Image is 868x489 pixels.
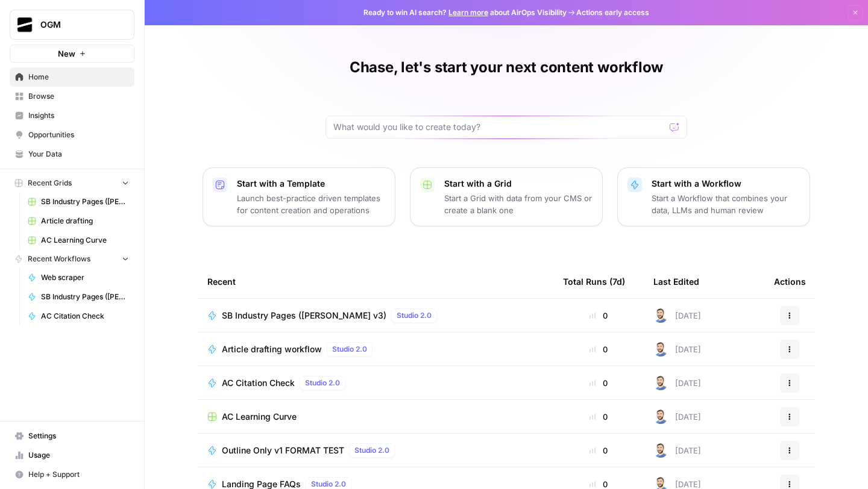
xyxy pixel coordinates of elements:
[22,307,134,326] a: AC Citation Check
[10,465,134,484] button: Help + Support
[222,343,322,355] span: Article drafting workflow
[207,443,544,458] a: Outline Only v1 FORMAT TESTStudio 2.0
[563,444,634,456] div: 0
[10,446,134,465] a: Usage
[563,265,625,298] div: Total Runs (7d)
[653,443,701,458] div: [DATE]
[333,121,665,133] input: What would you like to create today?
[28,254,90,264] span: Recent Workflows
[28,110,129,121] span: Insights
[22,287,134,307] a: SB Industry Pages ([PERSON_NAME] v3)
[207,411,544,423] a: AC Learning Curve
[222,444,344,456] span: Outline Only v1 FORMAT TEST
[10,426,134,446] a: Settings
[28,129,129,140] span: Opportunities
[41,311,129,322] span: AC Citation Check
[653,308,701,323] div: [DATE]
[363,7,567,18] span: Ready to win AI search? about AirOps Visibility
[222,411,297,423] span: AC Learning Curve
[410,167,603,226] button: Start with a GridStart a Grid with data from your CMS or create a blank one
[14,14,36,36] img: OGM Logo
[28,431,129,441] span: Settings
[22,268,134,287] a: Web scraper
[354,445,389,456] span: Studio 2.0
[207,376,544,390] a: AC Citation CheckStudio 2.0
[41,216,129,226] span: Article drafting
[653,443,668,458] img: rkuhcc9i3o44kxidim2bifsq4gyt
[41,291,129,302] span: SB Industry Pages ([PERSON_NAME] v3)
[576,7,649,18] span: Actions early access
[203,167,395,226] button: Start with a TemplateLaunch best-practice driven templates for content creation and operations
[617,167,810,226] button: Start with a WorkflowStart a Workflow that combines your data, LLMs and human review
[653,308,668,323] img: rkuhcc9i3o44kxidim2bifsq4gyt
[653,342,668,357] img: rkuhcc9i3o44kxidim2bifsq4gyt
[207,342,544,357] a: Article drafting workflowStudio 2.0
[563,343,634,355] div: 0
[22,211,134,231] a: Article drafting
[563,310,634,322] div: 0
[653,410,668,424] img: rkuhcc9i3o44kxidim2bifsq4gyt
[207,265,544,298] div: Recent
[28,91,129,102] span: Browse
[10,125,134,145] a: Opportunities
[40,19,113,31] span: OGM
[237,192,385,216] p: Launch best-practice driven templates for content creation and operations
[563,411,634,423] div: 0
[22,231,134,250] a: AC Learning Curve
[653,342,701,357] div: [DATE]
[10,67,134,87] a: Home
[563,377,634,389] div: 0
[653,376,668,390] img: rkuhcc9i3o44kxidim2bifsq4gyt
[28,72,129,83] span: Home
[448,8,488,17] a: Learn more
[444,192,593,216] p: Start a Grid with data from your CMS or create a blank one
[41,272,129,283] span: Web scraper
[28,469,129,480] span: Help + Support
[28,178,72,188] span: Recent Grids
[10,106,134,125] a: Insights
[41,196,129,207] span: SB Industry Pages ([PERSON_NAME] v3) Grid
[222,310,386,322] span: SB Industry Pages ([PERSON_NAME] v3)
[652,192,800,216] p: Start a Workflow that combines your data, LLMs and human review
[653,376,701,390] div: [DATE]
[774,265,806,298] div: Actions
[444,178,593,190] p: Start with a Grid
[652,178,800,190] p: Start with a Workflow
[10,10,134,40] button: Workspace: OGM
[10,45,134,63] button: New
[10,87,134,106] a: Browse
[653,265,699,298] div: Last Edited
[22,192,134,211] a: SB Industry Pages ([PERSON_NAME] v3) Grid
[222,377,295,389] span: AC Citation Check
[28,450,129,461] span: Usage
[10,174,134,192] button: Recent Grids
[10,145,134,164] a: Your Data
[28,149,129,160] span: Your Data
[237,178,385,190] p: Start with a Template
[58,48,75,60] span: New
[41,235,129,246] span: AC Learning Curve
[653,410,701,424] div: [DATE]
[207,308,544,323] a: SB Industry Pages ([PERSON_NAME] v3)Studio 2.0
[332,344,367,355] span: Studio 2.0
[397,310,432,321] span: Studio 2.0
[305,378,340,388] span: Studio 2.0
[10,250,134,268] button: Recent Workflows
[350,58,663,77] h1: Chase, let's start your next content workflow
